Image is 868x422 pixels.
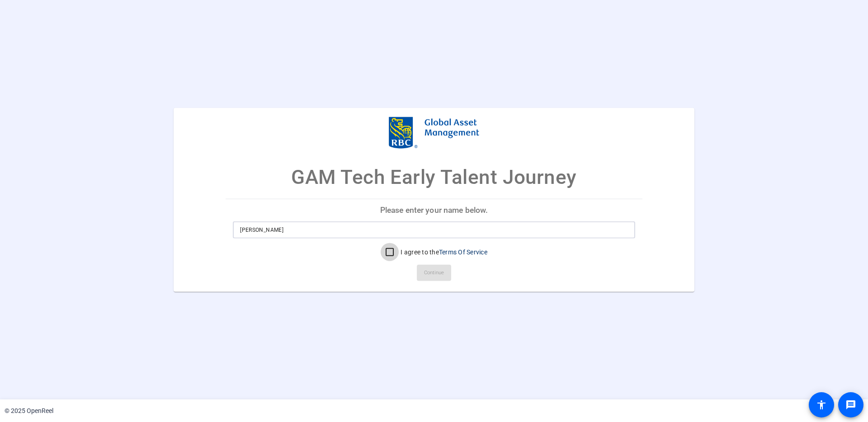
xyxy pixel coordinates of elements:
div: © 2025 OpenReel [5,406,53,416]
mat-icon: message [845,399,856,410]
img: company-logo [389,117,479,149]
input: Enter your name [240,224,628,235]
a: Terms Of Service [439,248,487,255]
p: GAM Tech Early Talent Journey [291,162,577,192]
mat-icon: accessibility [816,399,827,410]
p: Please enter your name below. [226,199,642,221]
label: I agree to the [399,247,487,256]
